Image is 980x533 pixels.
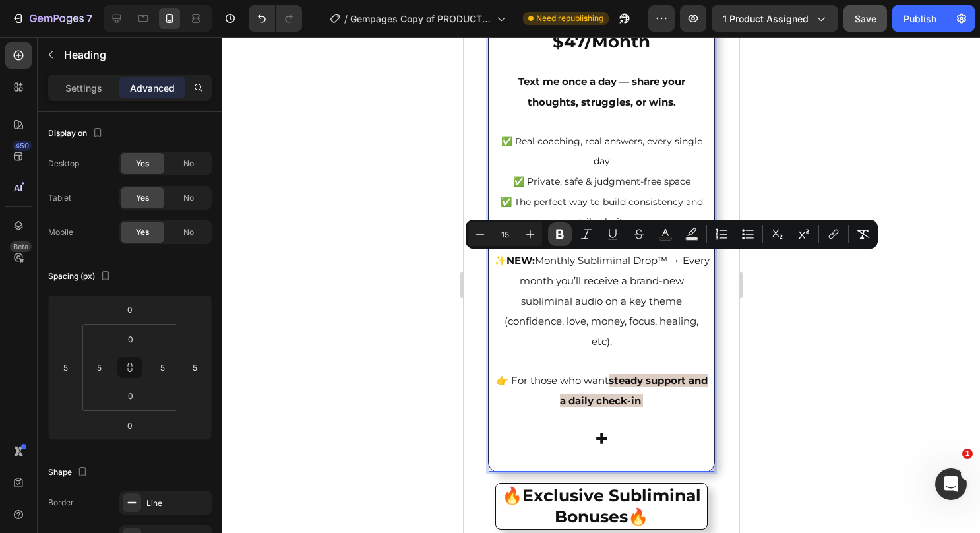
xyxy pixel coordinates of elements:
[86,11,92,26] p: 7
[43,217,71,230] strong: NEW:
[48,268,113,286] div: Spacing (px)
[48,158,79,170] div: Desktop
[136,226,149,238] span: Yes
[146,497,208,509] div: Line
[64,47,206,63] p: Heading
[48,192,71,204] div: Tablet
[962,449,973,459] span: 1
[48,497,74,509] div: Border
[723,12,809,26] span: 1 product assigned
[183,158,194,170] span: No
[32,337,145,350] span: 👉 For those who want
[5,5,98,32] button: 7
[96,337,244,370] span: .
[903,12,936,26] div: Publish
[466,220,878,249] div: Editor contextual toolbar
[55,38,222,71] strong: Text me once a day — share your thoughts, struggles, or wins
[185,358,204,377] input: 5
[10,241,32,252] div: Beta
[131,387,145,416] strong: +
[37,159,239,191] span: ✅ The perfect way to build consistency and daily clarity
[48,226,73,238] div: Mobile
[117,416,143,435] input: 0
[350,12,491,26] span: Gempages Copy of PRODUCT - MEMBERSHIP
[935,468,967,500] iframe: Intercom live chat
[183,192,194,204] span: No
[344,12,348,26] span: /
[464,37,739,533] iframe: Design area
[892,5,948,32] button: Publish
[843,5,887,32] button: Save
[30,217,246,310] span: ✨ Monthly Subliminal Drop™ → Every month you’ll receive a brand-new subliminal audio on a key the...
[136,192,149,204] span: Yes
[152,358,172,377] input: 5px
[210,59,212,71] strong: .
[117,329,144,349] input: 0px
[249,5,302,32] div: Undo/Redo
[49,139,227,150] span: ✅ Private, safe & judgment-free space
[55,358,75,377] input: 5
[34,448,242,491] p: 🔥Exclusive Subliminal Bonuses🔥
[13,141,32,151] div: 450
[48,125,106,142] div: Display on
[65,81,102,95] p: Settings
[130,81,175,95] p: Advanced
[136,158,149,170] span: Yes
[96,337,244,370] strong: steady support and a daily check-in
[38,98,239,131] span: ✅ Real coaching, real answers, every single day
[32,447,243,492] h2: Rich Text Editor. Editing area: main
[536,13,603,24] span: Need republishing
[117,386,144,406] input: 0px
[712,5,838,32] button: 1 product assigned
[48,464,90,482] div: Shape
[183,226,194,238] span: No
[855,13,876,24] span: Save
[89,358,109,377] input: 5px
[117,299,143,319] input: 0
